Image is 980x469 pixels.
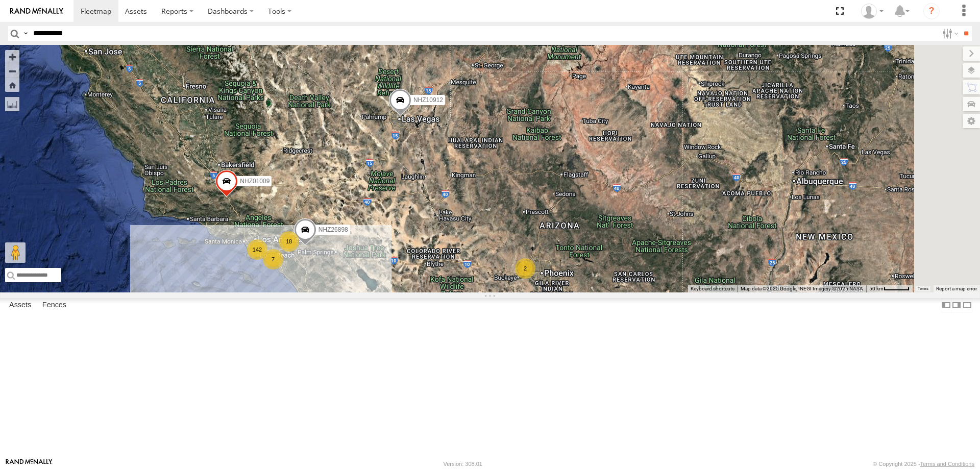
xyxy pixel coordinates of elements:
div: Zulema McIntosch [857,4,887,19]
button: Drag Pegman onto the map to open Street View [5,242,26,263]
div: 142 [247,239,267,260]
button: Keyboard shortcuts [691,285,734,292]
a: Terms and Conditions [920,461,974,467]
label: Dock Summary Table to the Left [941,298,951,313]
label: Search Filter Options [938,26,960,41]
button: Zoom in [5,50,19,64]
i: ? [923,3,940,19]
div: © Copyright 2025 - [873,461,974,467]
label: Measure [5,97,19,111]
label: Dock Summary Table to the Right [951,298,962,313]
span: NHZ26898 [318,226,348,233]
span: NHZ10912 [413,96,443,103]
a: Terms (opens in new tab) [918,287,928,291]
button: Map Scale: 50 km per 47 pixels [866,285,913,292]
div: 18 [279,231,299,252]
label: Map Settings [963,114,980,128]
button: Zoom out [5,64,19,78]
span: NHZ01009 [240,178,269,185]
div: 2 [515,258,535,279]
span: 50 km [869,286,884,291]
label: Hide Summary Table [962,298,972,313]
label: Search Query [21,26,30,41]
a: Visit our Website [6,459,53,469]
button: Zoom Home [5,78,19,92]
a: Report a map error [936,286,977,291]
div: 7 [263,249,283,269]
div: Version: 308.01 [444,461,482,467]
label: Assets [4,298,36,312]
span: Map data ©2025 Google, INEGI Imagery ©2025 NASA [741,286,863,291]
label: Fences [37,298,71,312]
img: rand-logo.svg [10,8,63,15]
